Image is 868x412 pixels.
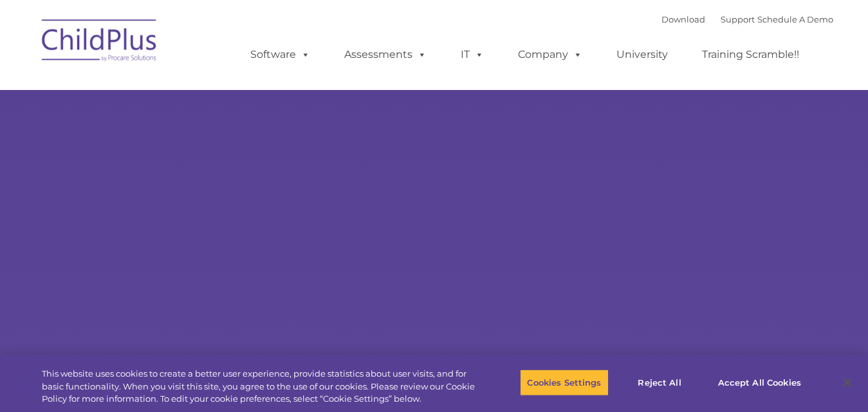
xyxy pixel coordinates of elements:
button: Accept All Cookies [711,369,808,396]
a: Download [661,14,705,24]
a: Company [505,42,595,67]
a: Schedule A Demo [757,14,833,24]
button: Close [833,368,862,397]
a: Training Scramble!! [689,42,812,67]
font: | [661,14,833,24]
a: University [604,42,681,67]
a: Assessments [331,42,439,67]
button: Cookies Settings [520,369,608,396]
img: ChildPlus by Procare Solutions [35,10,164,75]
div: This website uses cookies to create a better user experience, provide statistics about user visit... [42,368,477,406]
button: Reject All [620,369,700,396]
a: Software [237,42,323,67]
a: IT [448,42,497,67]
a: Support [721,14,755,24]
